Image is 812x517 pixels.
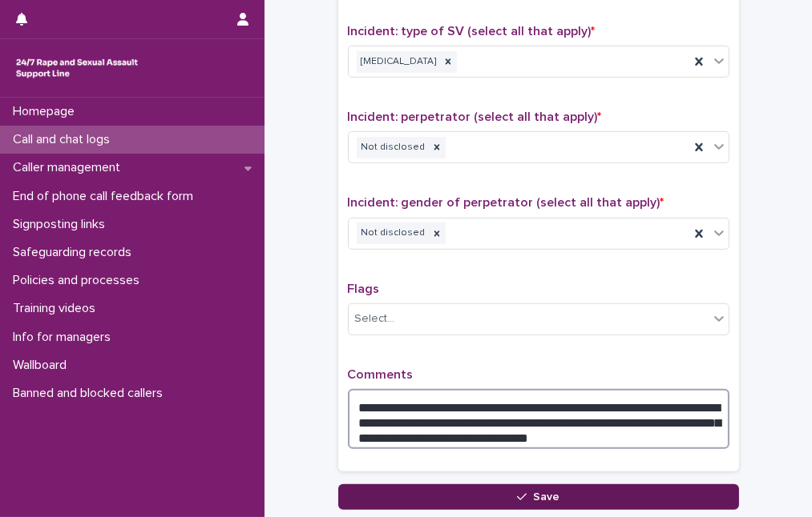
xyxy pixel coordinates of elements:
[348,25,596,38] span: Incident: type of SV (select all that apply)
[6,217,118,232] p: Signposting links
[348,196,665,209] span: Incident: gender of perpetrator (select all that apply)
[6,330,123,345] p: Info for managers
[533,491,560,503] span: Save
[348,283,380,295] span: Flags
[355,311,395,327] div: Select...
[348,110,602,123] span: Incident: perpetrator (select all that apply)
[6,160,133,175] p: Caller management
[6,386,176,401] p: Banned and blocked callers
[6,104,87,119] p: Homepage
[13,52,141,84] img: rhQMoQhaT3yELyF149Cw
[6,132,123,147] p: Call and chat logs
[357,51,439,73] div: [MEDICAL_DATA]
[6,358,79,373] p: Wallboard
[348,368,414,381] span: Comments
[357,222,428,244] div: Not disclosed
[6,301,108,316] p: Training videos
[357,137,428,158] div: Not disclosed
[6,245,144,260] p: Safeguarding records
[6,273,152,288] p: Policies and processes
[6,189,206,204] p: End of phone call feedback form
[338,484,739,510] button: Save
